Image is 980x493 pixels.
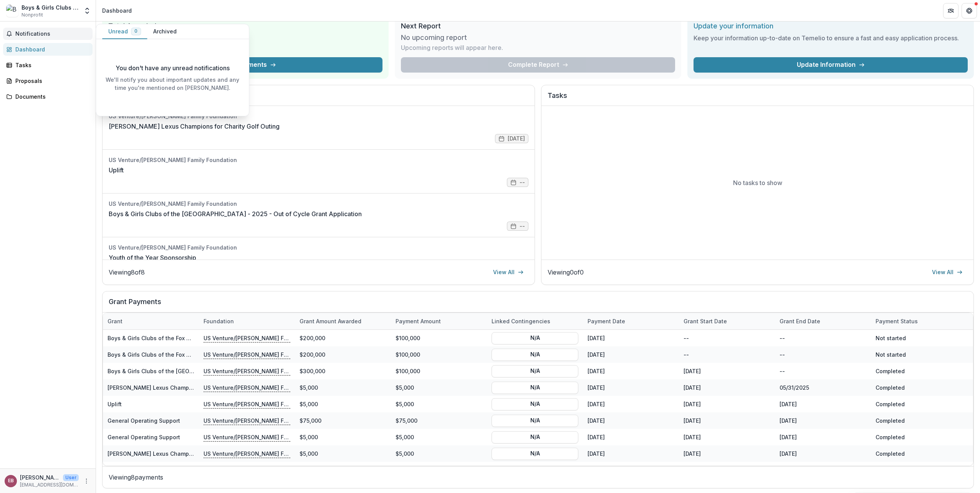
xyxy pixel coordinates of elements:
[679,363,775,379] div: [DATE]
[116,63,230,73] p: You don't have any unread notifications
[3,90,93,103] a: Documents
[204,449,290,458] p: US Venture/[PERSON_NAME] Family Foundation
[401,43,503,52] p: Upcoming reports will appear here.
[871,363,967,379] div: Completed
[492,348,578,361] button: N/A
[391,346,487,363] div: $100,000
[492,365,578,377] button: N/A
[492,447,578,460] button: N/A
[871,429,967,445] div: Completed
[679,379,775,396] div: [DATE]
[927,266,967,278] a: View All
[109,122,280,131] a: [PERSON_NAME] Lexus Champions for Charity Golf Outing
[775,429,871,445] div: [DATE]
[775,363,871,379] div: --
[109,91,528,106] h2: Proposals
[15,61,86,69] div: Tasks
[871,317,922,325] div: Payment status
[679,317,732,325] div: Grant start date
[679,429,775,445] div: [DATE]
[962,3,977,18] button: Get Help
[679,346,775,363] div: --
[295,313,391,329] div: Grant amount awarded
[492,414,578,427] button: N/A
[199,313,295,329] div: Foundation
[295,379,391,396] div: $5,000
[871,445,967,462] div: Completed
[583,412,679,429] div: [DATE]
[391,363,487,379] div: $100,000
[295,445,391,462] div: $5,000
[204,433,290,441] p: US Venture/[PERSON_NAME] Family Foundation
[6,5,18,17] img: Boys & Girls Clubs of the Fox Valley
[102,7,132,15] div: Dashboard
[199,317,238,325] div: Foundation
[583,429,679,445] div: [DATE]
[22,12,43,18] span: Nonprofit
[943,3,958,18] button: Partners
[871,313,967,329] div: Payment status
[103,313,199,329] div: Grant
[775,379,871,396] div: 05/31/2025
[492,332,578,344] button: N/A
[108,417,180,424] a: General Operating Support
[204,383,290,392] p: US Venture/[PERSON_NAME] Family Foundation
[679,396,775,412] div: [DATE]
[15,31,89,37] span: Notifications
[295,363,391,379] div: $300,000
[108,368,337,374] a: Boys & Girls Clubs of the [GEOGRAPHIC_DATA] - 2025 - Out of Cycle Grant Application
[295,429,391,445] div: $5,000
[487,317,555,325] div: Linked Contingencies
[3,74,93,87] a: Proposals
[204,416,290,425] p: US Venture/[PERSON_NAME] Family Foundation
[775,317,825,325] div: Grant end date
[295,330,391,346] div: $200,000
[488,266,528,278] a: View All
[102,24,147,39] button: Unread
[20,481,79,488] p: [EMAIL_ADDRESS][DOMAIN_NAME]
[583,379,679,396] div: [DATE]
[694,22,968,30] h2: Update your information
[108,22,382,30] h2: Total Awarded
[733,178,782,187] p: No tasks to show
[82,3,93,18] button: Open entity switcher
[679,313,775,329] div: Grant start date
[204,334,290,342] p: US Venture/[PERSON_NAME] Family Foundation
[548,91,967,106] h2: Tasks
[694,33,968,43] h3: Keep your information up-to-date on Temelio to ensure a fast and easy application process.
[775,330,871,346] div: --
[295,346,391,363] div: $200,000
[391,313,487,329] div: Payment Amount
[775,445,871,462] div: [DATE]
[15,93,86,101] div: Documents
[679,412,775,429] div: [DATE]
[775,346,871,363] div: --
[3,59,93,71] a: Tasks
[108,335,275,341] a: Boys & Girls Clubs of the Fox Valley - 2025 - Grant Application
[487,313,583,329] div: Linked Contingencies
[295,396,391,412] div: $5,000
[401,33,467,42] h3: No upcoming report
[15,77,86,85] div: Proposals
[679,330,775,346] div: --
[108,434,180,440] a: General Operating Support
[775,313,871,329] div: Grant end date
[401,22,675,30] h2: Next Report
[108,384,263,391] a: [PERSON_NAME] Lexus Champions for Charity Golf Outing
[492,381,578,394] button: N/A
[204,400,290,408] p: US Venture/[PERSON_NAME] Family Foundation
[8,478,14,483] div: Emily Bowles
[82,476,91,486] button: More
[492,398,578,410] button: N/A
[583,313,679,329] div: Payment date
[109,268,145,277] p: Viewing 8 of 8
[871,396,967,412] div: Completed
[679,445,775,462] div: [DATE]
[109,209,362,218] a: Boys & Girls Clubs of the [GEOGRAPHIC_DATA] - 2025 - Out of Cycle Grant Application
[391,330,487,346] div: $100,000
[204,367,290,375] p: US Venture/[PERSON_NAME] Family Foundation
